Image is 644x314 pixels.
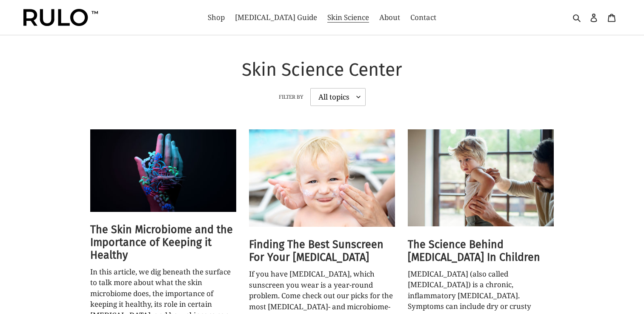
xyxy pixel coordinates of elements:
span: Contact [410,12,436,23]
h2: Finding The Best Sunscreen For Your [MEDICAL_DATA] [249,238,395,264]
span: About [379,12,400,23]
a: The Science Behind [MEDICAL_DATA] In Children [408,129,554,264]
a: Finding The Best Sunscreen For Your [MEDICAL_DATA] [249,129,395,264]
a: Shop [203,11,229,24]
h2: The Science Behind [MEDICAL_DATA] In Children [408,238,554,264]
span: Skin Science [327,12,369,23]
span: [MEDICAL_DATA] Guide [235,12,317,23]
label: Filter by [279,93,303,101]
a: Contact [406,11,441,24]
a: Skin Science [323,11,373,24]
span: Shop [208,12,225,23]
a: [MEDICAL_DATA] Guide [231,11,321,24]
a: The Skin Microbiome and the Importance of Keeping it Healthy [90,129,236,262]
img: Rulo™ Skin [23,9,98,26]
a: About [375,11,404,24]
iframe: Gorgias live chat messenger [601,274,635,305]
h2: The Skin Microbiome and the Importance of Keeping it Healthy [90,223,236,262]
h1: Skin Science Center [90,59,554,81]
